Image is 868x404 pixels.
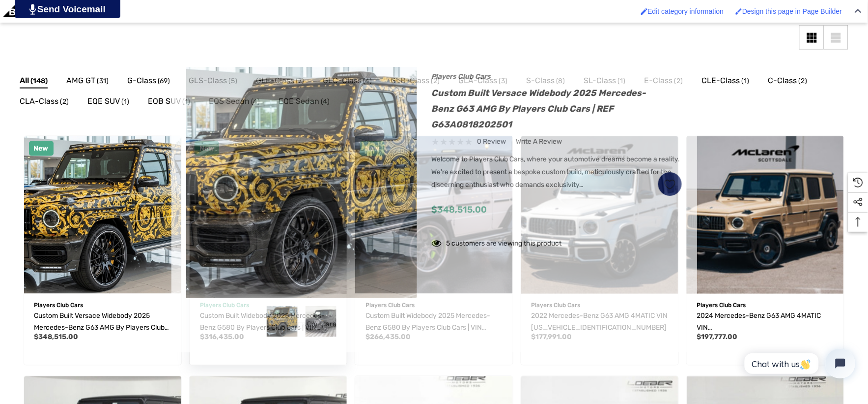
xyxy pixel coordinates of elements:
[687,136,844,294] a: 2024 Mercedes-Benz G63 AMG 4MATIC VIN W1NYC7HJXRX502401,$197,777.00
[20,74,29,87] span: All
[697,299,834,312] p: Players Club Cars
[34,144,49,153] span: New
[97,75,109,88] span: (31)
[697,311,834,334] a: 2024 Mercedes-Benz G63 AMG 4MATIC VIN W1NYC7HJXRX502401,$197,777.00
[477,135,506,148] span: 0 review
[432,85,682,132] h1: Custom Built Versace Widebody 2025 Mercedes-Benz G63 AMG by Players Club Cars | REF G63A0818202501
[34,312,165,344] span: Custom Built Versace Widebody 2025 Mercedes-Benz G63 AMG by Players Club Cars | REF G63A0818202501
[768,74,797,87] span: C-Class
[306,306,336,337] img: Custom Built Versace Widebody 2025 Mercedes-Benz G63 AMG by Players Club Cars | REF G63A0818202501
[664,178,675,189] svg: Wish List
[267,306,298,337] img: Custom Built Versace Widebody 2025 Mercedes-Benz G63 AMG by Players Club Cars | REF G63A0818202501
[66,74,95,87] span: AMG GT
[702,74,740,87] span: CLE-Class
[432,72,491,81] a: Players Club Cars
[24,136,181,294] a: Custom Built Versace Widebody 2025 Mercedes-Benz G63 AMG by Players Club Cars | REF G63A081820250...
[658,172,682,196] a: Wish List
[697,312,833,344] span: 2024 Mercedes-Benz G63 AMG 4MATIC VIN [US_VEHICLE_IDENTIFICATION_NUMBER]
[734,341,864,387] iframe: Tidio Chat
[848,217,868,227] svg: Top
[432,234,562,249] div: 5 customers are viewing this product
[735,8,742,15] img: Enabled brush for page builder edit.
[158,75,170,88] span: (69)
[853,197,863,207] svg: Social Media
[30,75,48,88] span: (148)
[66,74,109,90] a: Button Go To Sub Category AMG GT
[636,2,729,20] a: Enabled brush for category edit Edit category information
[697,333,738,342] span: $197,777.00
[768,74,808,90] a: Button Go To Sub Category C-Class
[121,95,129,108] span: (1)
[60,95,69,108] span: (2)
[730,2,847,20] a: Enabled brush for page builder edit. Design this page in Page Builder
[148,95,181,108] span: EQB SUV
[742,7,842,15] span: Design this page in Page Builder
[127,74,170,90] a: Button Go To Sub Category G-Class
[87,95,120,108] span: EQE SUV
[127,74,156,87] span: G-Class
[34,333,79,342] span: $348,515.00
[702,74,750,90] a: Button Go To Sub Category CLE-Class
[20,95,58,108] span: CLA-Class
[87,95,129,111] a: Button Go To Sub Category EQE SUV
[824,25,848,50] a: List View
[706,52,718,63] span: ×
[24,136,181,294] img: Custom Built Versace Widebody 2025 Mercedes-Benz G63 AMG by Players Club Cars | REF G63A0818202501
[34,299,171,312] p: Players Club Cars
[799,75,808,88] span: (2)
[34,311,171,334] a: Custom Built Versace Widebody 2025 Mercedes-Benz G63 AMG by Players Club Cars | REF G63A081820250...
[641,8,648,15] img: Enabled brush for category edit
[855,9,862,13] img: Close Admin Bar
[648,7,724,15] span: Edit category information
[432,204,487,215] span: $348,515.00
[20,95,69,111] a: Button Go To Sub Category CLA-Class
[799,25,824,50] a: Grid View
[148,95,190,111] a: Button Go To Sub Category EQB SUV
[853,178,863,187] svg: Recently Viewed
[687,136,844,294] img: For Sale: 2024 Mercedes-Benz G63 AMG 4MATIC VIN W1NYC7HJXRX502401
[742,75,750,88] span: (1)
[432,155,680,189] span: Welcome to Players Club Cars, where your automotive dreams become a reality. We're excited to pre...
[516,137,562,146] span: Write a Review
